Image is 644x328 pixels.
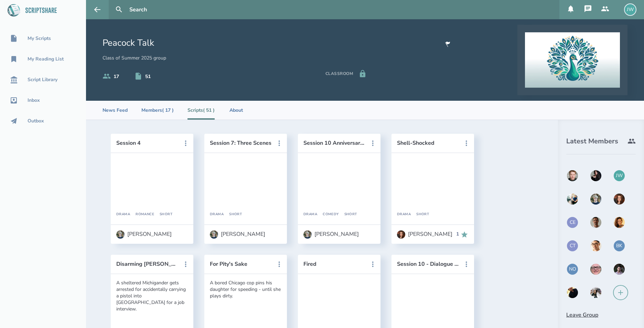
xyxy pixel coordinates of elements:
[613,193,625,205] img: user_1750385751-crop.jpg
[397,212,411,217] div: Drama
[411,212,429,217] div: Short
[210,230,218,239] img: user_1750519899-crop.jpg
[397,140,459,146] button: Shell-Shocked
[438,36,457,53] button: Flag Group
[613,240,625,252] div: BK
[613,168,628,183] a: JW
[116,280,188,312] div: A sheltered Michigander gets arrested for accidentally carrying a pistol into [GEOGRAPHIC_DATA] f...
[145,73,151,80] div: 51
[28,56,64,62] div: My Reading List
[154,212,172,217] div: Short
[210,140,272,146] button: Session 7: Three Scenes
[613,192,628,207] a: Go to Shiloh Carozza's profile
[566,192,581,207] a: Go to Anthony Miguel Cantu's profile
[613,170,625,182] div: JW
[116,140,178,146] button: Session 4
[210,280,281,299] div: A bored Chicago cop pins his daughter for speeding - until she plays dirty.
[613,238,628,253] a: BK
[566,286,579,299] img: user_1750930607-crop.jpg
[114,73,119,80] div: 17
[127,231,172,237] div: [PERSON_NAME]
[590,263,602,275] img: user_1750710343-crop.jpg
[566,262,581,277] a: NO
[28,98,40,103] div: Inbox
[228,101,244,120] li: About
[590,286,602,299] img: user_1750533153-crop.jpg
[317,212,339,217] div: Comedy
[210,261,272,267] button: For Pity's Sake
[116,227,172,242] a: [PERSON_NAME]
[339,212,357,217] div: Short
[130,212,154,217] div: Romance
[303,227,359,242] a: [PERSON_NAME]
[624,3,636,16] div: JW
[566,240,579,252] div: CT
[613,262,628,277] a: Go to Peter Das's profile
[28,118,44,124] div: Outbox
[590,238,605,253] a: Go to Teddy Lu's profile
[116,261,178,267] button: Disarming [PERSON_NAME]
[141,101,174,120] li: Members ( 17 )
[116,212,130,217] div: Drama
[221,231,265,237] div: [PERSON_NAME]
[116,230,125,239] img: user_1750519899-crop.jpg
[210,212,224,217] div: Drama
[590,285,605,300] a: Go to Hannah Smith's profile
[566,285,581,300] a: Go to Joshua Hudson's profile
[566,170,579,182] img: user_1750438422-crop.jpg
[103,101,128,120] li: News Feed
[566,238,581,253] a: CT
[210,227,265,242] a: [PERSON_NAME]
[590,193,602,205] img: user_1750519899-crop.jpg
[224,212,242,217] div: Short
[566,136,618,146] h3: Latest Members
[613,263,625,275] img: user_1750572385-crop.jpg
[303,140,365,146] button: Session 10 Anniversary Gift Scene
[187,101,215,120] li: Scripts ( 51 )
[566,311,598,319] button: Leave Group
[613,216,625,229] img: user_1750555682-crop.jpg
[613,215,628,230] a: Go to Lisa Vermillion's profile
[590,240,602,252] img: user_1750497667-crop.jpg
[408,231,452,237] div: [PERSON_NAME]
[590,168,605,183] a: Go to Shannon Denise Evans's profile
[613,285,628,300] button: Add members to group
[397,261,459,267] button: Session 10 - Dialogue Scene
[590,216,602,229] img: user_1750453599-crop.jpg
[590,262,605,277] a: Go to James Duke's profile
[566,215,581,230] a: CE
[28,36,51,41] div: My Scripts
[314,231,359,237] div: [PERSON_NAME]
[566,168,581,183] a: Go to Mike Ennis's profile
[397,227,452,242] a: [PERSON_NAME]
[456,230,469,239] div: 1 Recommends
[566,216,579,229] div: CE
[566,263,579,275] div: NO
[303,230,312,239] img: user_1750519899-crop.jpg
[456,231,459,237] div: 1
[28,77,57,83] div: Script Library
[103,37,367,49] h1: Peacock Talk
[303,212,317,217] div: Drama
[590,215,605,230] a: Go to J.R. Fountain's profile
[590,192,605,207] a: Go to Hamilton Magnuson's profile
[303,261,365,267] button: Fired
[103,55,367,61] p: Class of Summer 2025 group
[325,71,353,76] div: Classroom
[566,193,579,205] img: user_1673573717-crop.jpg
[590,170,602,182] img: user_1750874150-crop.jpg
[397,230,405,239] img: user_1750385751-crop.jpg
